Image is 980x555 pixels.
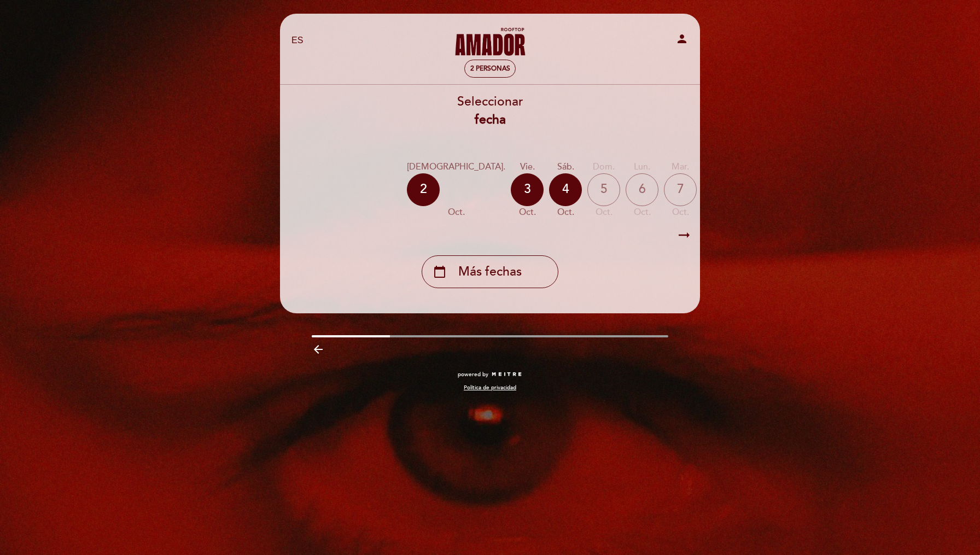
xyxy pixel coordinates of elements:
span: powered by [458,371,488,378]
div: dom. [587,161,620,173]
i: calendar_today [433,262,446,281]
div: oct. [626,206,658,219]
div: 7 [664,173,697,206]
div: vie. [511,161,544,173]
div: 3 [511,173,544,206]
button: person [675,32,689,49]
div: 4 [549,173,582,206]
div: oct. [587,206,620,219]
div: 2 [407,173,440,206]
div: oct. [664,206,697,219]
div: 6 [626,173,658,206]
div: oct. [407,206,505,219]
div: 5 [587,173,620,206]
i: arrow_right_alt [676,224,692,247]
div: oct. [511,206,544,219]
span: Más fechas [458,263,522,281]
div: Seleccionar [279,93,701,129]
b: fecha [475,112,506,127]
i: arrow_backward [312,343,325,356]
a: powered by [458,371,522,378]
div: mar. [664,161,697,173]
span: 2 personas [470,65,510,73]
div: sáb. [549,161,582,173]
div: oct. [549,206,582,219]
a: [PERSON_NAME] Rooftop [422,26,558,56]
div: lun. [626,161,658,173]
div: [DEMOGRAPHIC_DATA]. [407,161,505,173]
i: person [675,32,689,45]
a: Política de privacidad [464,384,516,392]
img: MEITRE [491,372,522,377]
